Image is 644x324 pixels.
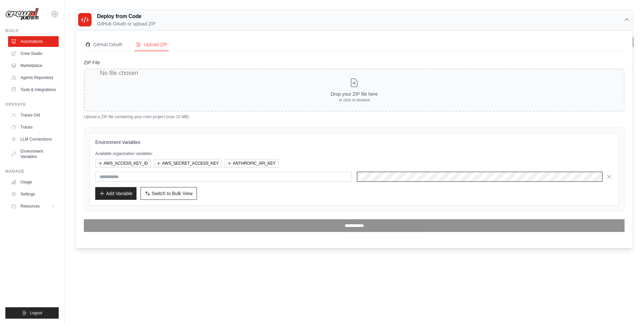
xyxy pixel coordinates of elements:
h3: Deploy from Code [97,12,156,20]
p: Upload a ZIP file containing your crew project (max 10 MB) [84,114,625,119]
div: GitHub OAuth [85,41,122,48]
div: Build [5,28,59,33]
div: Manage [5,169,59,174]
button: Upload ZIP [135,38,169,51]
p: Manage and monitor your active crew automations from this dashboard. [75,45,224,52]
button: Switch to Bulk View [141,187,197,200]
iframe: Chat Widget [610,292,644,324]
button: AWS_ACCESS_KEY_ID [95,159,151,168]
a: LLM Connections [8,134,59,145]
h2: Automations Live [75,36,224,45]
span: Logout [30,310,42,316]
h3: Environment Variables [95,139,613,146]
div: Upload ZIP [136,41,167,48]
th: Crew [75,60,206,74]
a: Tools & Integrations [8,84,59,95]
img: GitHub [85,42,91,47]
a: Crew Studio [8,48,59,59]
a: Traces Old [8,110,59,120]
button: AWS_SECRET_ACCESS_KEY [154,159,222,168]
span: Resources [20,204,40,209]
p: GitHub OAuth or upload ZIP [97,20,156,27]
a: Usage [8,177,59,187]
a: Marketplace [8,60,59,71]
button: GitHubGitHub OAuth [84,38,124,51]
nav: Deployment Source [84,38,625,51]
button: Resources [8,201,59,212]
img: Logo [5,8,39,21]
a: Automations [8,36,59,47]
p: Available organization variables: [95,151,613,156]
a: Traces [8,122,59,133]
div: Operate [5,102,59,107]
button: Logout [5,307,59,319]
a: Agents Repository [8,72,59,83]
a: Environment Variables [8,146,59,162]
label: ZIP File [84,59,625,66]
button: ANTHROPIC_API_KEY [224,159,278,168]
button: Add Variable [95,187,137,200]
a: Settings [8,189,59,199]
span: Switch to Bulk View [152,190,193,197]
